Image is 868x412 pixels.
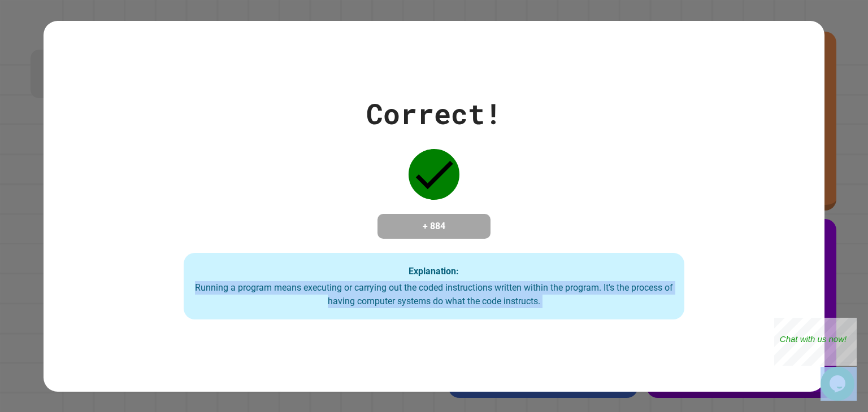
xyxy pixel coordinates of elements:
[366,93,502,135] div: Correct!
[389,220,479,233] h4: + 884
[195,281,673,308] div: Running a program means executing or carrying out the coded instructions written within the progr...
[821,367,857,401] iframe: chat widget
[409,266,459,277] strong: Explanation:
[774,318,857,366] iframe: chat widget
